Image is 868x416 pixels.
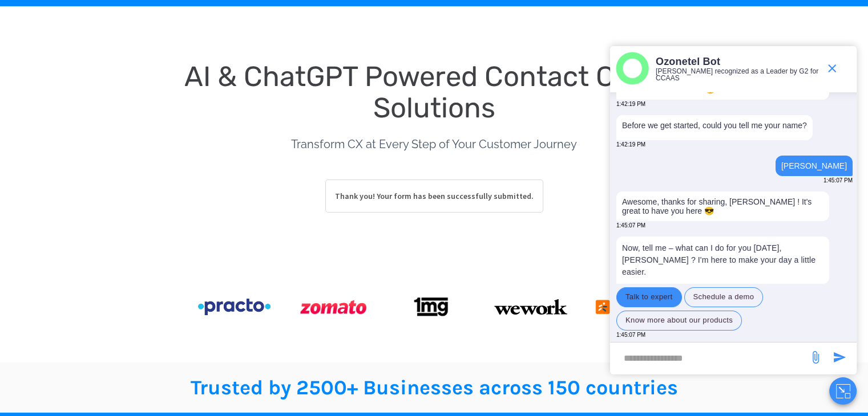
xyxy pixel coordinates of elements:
[821,57,843,80] span: end chat or minimize
[616,101,645,107] span: 1:42:19 PM
[616,52,649,85] img: header
[616,141,645,148] span: 1:42:19 PM
[291,137,577,151] span: Transform CX at Every Step of Your Customer Journey
[656,55,819,68] p: Ozonetel Bot
[622,197,823,215] p: Awesome, thanks for sharing, [PERSON_NAME] ! It's great to have you here 😎
[804,346,827,369] span: send message
[829,377,857,405] button: Close chat
[616,311,742,331] button: Know more about our products
[622,121,807,130] p: Before we get started, could you tell me your name?
[828,346,851,369] span: send message
[616,236,829,284] p: Now, tell me – what can I do for you [DATE], [PERSON_NAME] ? I'm here to make your day a little e...
[191,376,678,399] span: Trusted by 2500+ Businesses across 150 countries
[781,161,847,170] div: [PERSON_NAME]
[684,287,764,307] button: Schedule a demo
[656,68,819,81] p: [PERSON_NAME] recognized as a Leader by G2 for CCAAS
[616,348,803,369] div: new-msg-input
[616,332,645,338] span: 1:45:07 PM
[616,222,645,229] span: 1:45:07 PM
[823,177,853,183] span: 1:45:07 PM
[616,287,682,307] button: Talk to expert
[325,180,543,213] p: Thank you! Your form has been successfully submitted.
[184,60,691,124] span: AI & ChatGPT Powered Contact Center Solutions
